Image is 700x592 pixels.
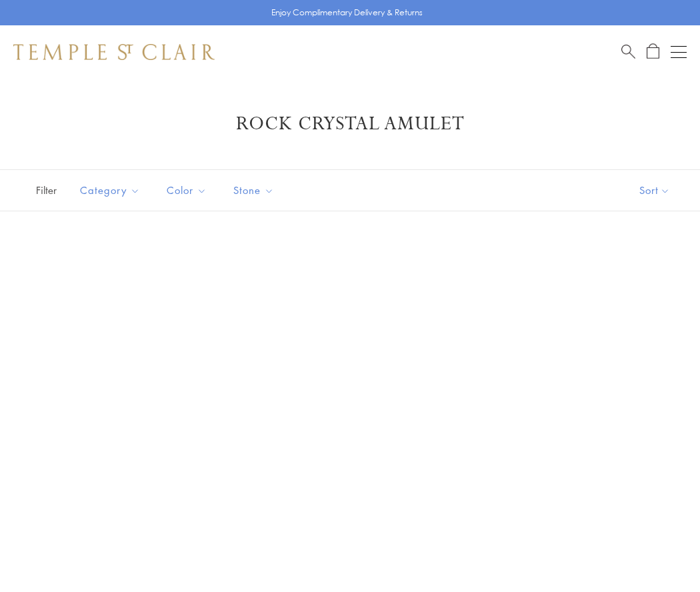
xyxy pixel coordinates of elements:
[33,112,667,136] h1: Rock Crystal Amulet
[73,182,150,199] span: Category
[227,182,284,199] span: Stone
[223,175,284,205] button: Stone
[671,44,687,60] button: Open navigation
[160,182,217,199] span: Color
[609,170,700,211] button: Show sort by
[157,175,217,205] button: Color
[13,44,215,60] img: Temple St. Clair
[647,43,659,60] a: Open Shopping Bag
[70,175,150,205] button: Category
[271,6,423,19] p: Enjoy Complimentary Delivery & Returns
[621,43,635,60] a: Search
